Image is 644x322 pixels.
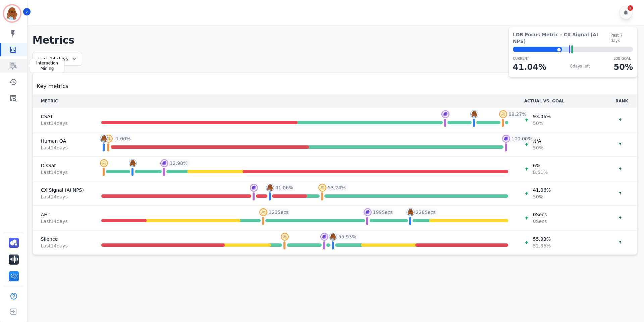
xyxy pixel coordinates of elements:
[114,135,131,142] span: -1.00 %
[499,110,507,118] img: profile-pic
[266,184,274,192] img: profile-pic
[533,236,551,242] span: 55.93 %
[533,187,551,193] span: 41.06 %
[100,159,108,167] img: profile-pic
[516,94,607,108] th: ACTUAL VS. GOAL
[416,209,436,216] span: 228 Secs
[281,233,289,241] img: profile-pic
[33,94,93,108] th: METRIC
[41,138,85,144] span: Human QA
[570,63,590,69] span: 8 days left
[41,120,85,127] span: Last 14 day s
[41,193,85,200] span: Last 14 day s
[533,144,543,151] span: 50 %
[129,159,137,167] img: profile-pic
[628,5,633,11] div: 2
[533,242,551,249] span: 52.86 %
[318,184,326,192] img: profile-pic
[41,113,85,120] span: CSAT
[269,209,288,216] span: 123 Secs
[41,211,85,218] span: AHT
[533,218,547,225] span: 0 Secs
[533,211,547,218] span: 0 Secs
[100,135,108,143] img: profile-pic
[105,135,113,143] img: profile-pic
[41,242,85,249] span: Last 14 day s
[533,138,543,144] span: N/A
[41,169,85,176] span: Last 14 day s
[328,184,345,191] span: 53.24 %
[533,193,551,200] span: 50 %
[513,61,546,73] p: 41.04 %
[513,31,610,45] span: LOB Focus Metric - CX Signal (AI NPS)
[275,184,293,191] span: 41.06 %
[533,120,551,127] span: 50 %
[512,135,532,142] span: 100.00 %
[441,110,449,118] img: profile-pic
[607,94,637,108] th: RANK
[614,61,633,73] p: 50 %
[259,208,267,216] img: profile-pic
[4,5,20,21] img: Bordered avatar
[614,56,633,61] p: LOB Goal
[41,236,85,242] span: Silence
[610,33,633,43] span: Past 7 days
[364,208,372,216] img: profile-pic
[250,184,258,192] img: profile-pic
[502,135,510,143] img: profile-pic
[407,208,415,216] img: profile-pic
[41,144,85,151] span: Last 14 day s
[320,233,328,241] img: profile-pic
[41,187,85,193] span: CX Signal (AI NPS)
[533,162,548,169] span: 6 %
[41,162,85,169] span: DisSat
[33,34,637,46] h1: Metrics
[513,56,546,61] p: CURRENT
[329,233,337,241] img: profile-pic
[170,160,187,167] span: 12.98 %
[160,159,168,167] img: profile-pic
[533,113,551,120] span: 93.06 %
[533,169,548,176] span: 8.61 %
[33,52,82,66] div: Last 14 days
[373,209,393,216] span: 199 Secs
[338,233,356,240] span: 55.93 %
[513,47,562,52] div: ⬤
[37,82,68,90] span: Key metrics
[508,111,526,118] span: 99.27 %
[41,218,85,225] span: Last 14 day s
[470,110,478,118] img: profile-pic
